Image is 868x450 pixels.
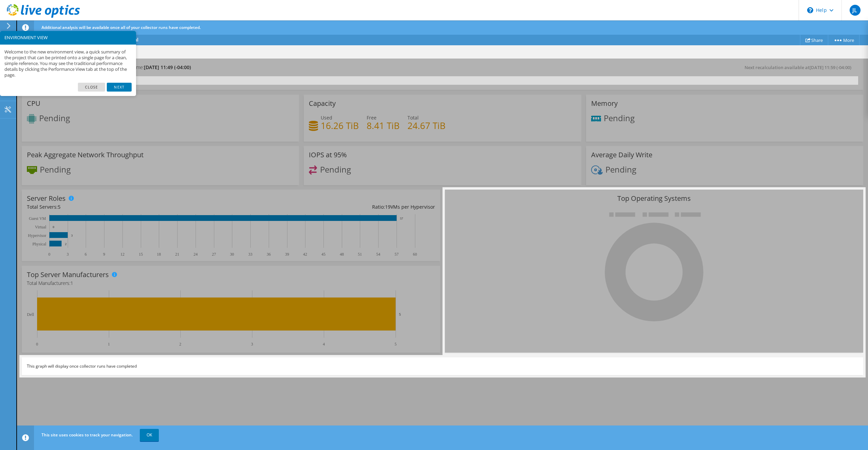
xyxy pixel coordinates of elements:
span: JL [850,5,861,16]
a: Next [107,83,131,92]
a: More [828,35,859,45]
h3: ENVIRONMENT VIEW [4,35,132,40]
a: Share [800,35,828,45]
a: OK [140,429,159,441]
svg: \n [807,7,813,13]
p: Welcome to the new environment view, a quick summary of the project that can be printed onto a si... [4,49,132,78]
div: This graph will display once collector runs have completed [22,357,863,375]
span: Additional analysis will be available once all of your collector runs have completed. [41,25,201,30]
a: Close [78,83,105,92]
span: This site uses cookies to track your navigation. [41,432,133,438]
